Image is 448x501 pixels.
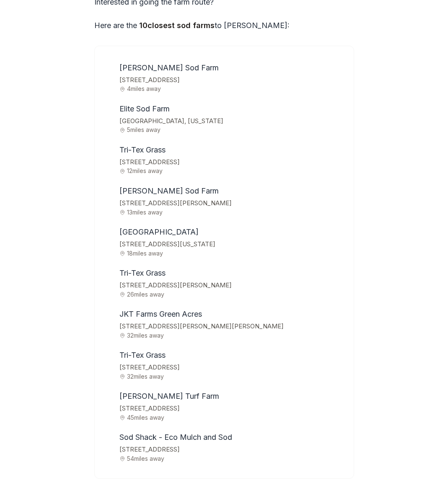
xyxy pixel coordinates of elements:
span: [STREET_ADDRESS][PERSON_NAME] [119,198,343,209]
span: [STREET_ADDRESS] [119,444,343,455]
span: 26 miles away [119,291,343,297]
span: 54 miles away [119,455,343,462]
span: 4 miles away [119,85,343,92]
span: 13 miles away [119,209,343,215]
span: JKT Farms Green Acres [119,310,202,318]
span: [STREET_ADDRESS] [119,157,343,168]
span: Tri-Tex Grass [119,269,166,277]
span: 12 miles away [119,168,343,174]
span: [STREET_ADDRESS][US_STATE] [119,239,343,250]
span: [PERSON_NAME] Sod Farm [119,63,219,72]
span: [STREET_ADDRESS][PERSON_NAME] [119,280,343,291]
span: Sod Shack - Eco Mulch and Sod [119,433,232,442]
span: [PERSON_NAME] Sod Farm [119,186,219,195]
span: Tri-Tex Grass [119,145,166,154]
span: [PERSON_NAME] Turf Farm [119,392,219,400]
span: 32 miles away [119,332,343,338]
span: [STREET_ADDRESS] [119,362,343,373]
span: [STREET_ADDRESS][PERSON_NAME][PERSON_NAME] [119,321,343,332]
span: 18 miles away [119,250,343,256]
span: [GEOGRAPHIC_DATA] [119,227,199,236]
span: Elite Sod Farm [119,104,170,113]
span: 45 miles away [119,414,343,421]
span: [STREET_ADDRESS] [119,403,343,414]
span: Tri-Tex Grass [119,351,166,359]
span: 5 miles away [119,127,343,133]
span: 32 miles away [119,373,343,380]
span: [STREET_ADDRESS] [119,75,343,86]
strong: 10 closest sod farms [139,21,215,30]
span: [GEOGRAPHIC_DATA], [US_STATE] [119,116,343,127]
